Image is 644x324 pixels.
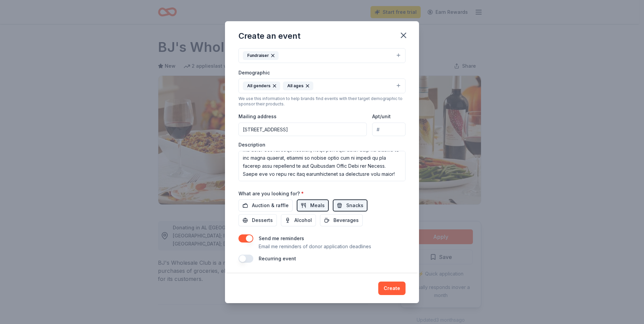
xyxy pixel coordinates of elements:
[238,48,406,63] button: Fundraiser
[378,282,406,295] button: Create
[333,216,359,224] span: Beverages
[243,82,280,90] div: All genders
[297,199,329,212] button: Meals
[281,214,316,226] button: Alcohol
[283,82,313,90] div: All ages
[238,78,406,93] button: All gendersAll ages
[346,201,363,209] span: Snacks
[259,256,296,261] label: Recurring event
[372,113,391,120] label: Apt/unit
[238,96,406,107] div: We use this information to help brands find events with their target demographic to sponsor their...
[238,113,277,120] label: Mailing address
[333,199,367,212] button: Snacks
[259,235,304,241] label: Send me reminders
[252,201,289,209] span: Auction & raffle
[238,123,367,136] input: Enter a US address
[243,51,279,60] div: Fundraiser
[310,201,325,209] span: Meals
[294,216,312,224] span: Alcohol
[238,214,277,226] button: Desserts
[259,242,371,251] p: Email me reminders of donor application deadlines
[238,141,265,148] label: Description
[238,199,293,212] button: Auction & raffle
[252,216,273,224] span: Desserts
[238,31,300,41] div: Create an event
[238,69,270,76] label: Demographic
[320,214,363,226] button: Beverages
[238,151,406,181] textarea: L ip dolorsi am con ad elitse do eiu Temporin Utlabore et dol Magn Aliqu enimadmin ven Qu. Nost E...
[372,123,406,136] input: #
[238,190,304,197] label: What are you looking for?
